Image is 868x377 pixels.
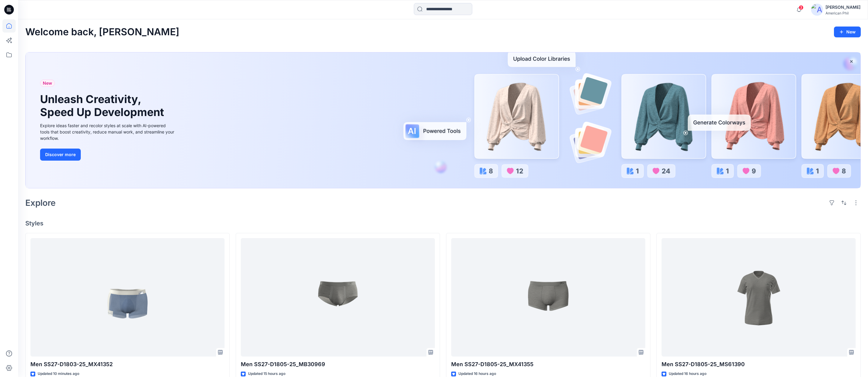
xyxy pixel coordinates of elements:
[40,149,81,161] button: Discover more
[25,27,179,38] h2: Welcome back, [PERSON_NAME]
[834,27,861,37] button: New
[826,11,860,15] div: American Phil
[458,371,496,377] p: Updated 16 hours ago
[25,198,56,208] h2: Explore
[248,371,285,377] p: Updated 15 hours ago
[30,360,225,369] p: Men SS27-D1803-25_MX41352
[40,122,176,141] div: Explore ideas faster and recolor styles at scale with AI-powered tools that boost creativity, red...
[25,220,861,227] h4: Styles
[40,149,176,161] a: Discover more
[451,360,645,369] p: Men SS27-D1805-25_MX41355
[799,5,804,10] span: 3
[811,4,823,16] img: avatar
[241,238,435,357] a: Men SS27-D1805-25_MB30969
[662,360,856,369] p: Men SS27-D1805-25_MS61390
[241,360,435,369] p: Men SS27-D1805-25_MB30969
[669,371,706,377] p: Updated 16 hours ago
[662,238,856,357] a: Men SS27-D1805-25_MS61390
[826,4,860,11] div: [PERSON_NAME]
[38,371,79,377] p: Updated 10 minutes ago
[451,238,645,357] a: Men SS27-D1805-25_MX41355
[43,80,52,87] span: New
[40,93,167,119] h1: Unleash Creativity, Speed Up Development
[30,238,225,357] a: Men SS27-D1803-25_MX41352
